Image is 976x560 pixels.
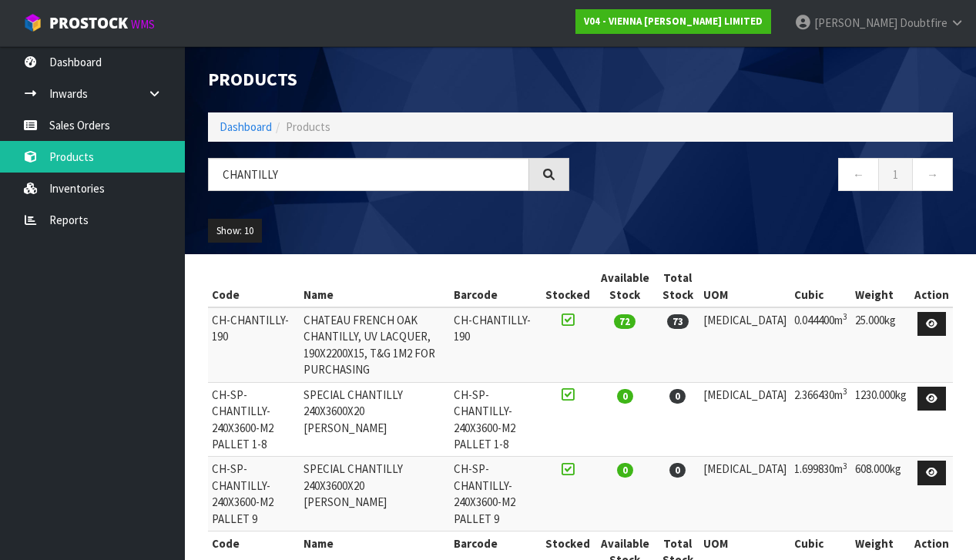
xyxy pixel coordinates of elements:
a: 1 [878,158,913,191]
span: 73 [667,314,689,329]
th: Name [300,266,451,307]
th: Total Stock [656,266,699,307]
span: 0 [669,463,686,478]
td: 2.366430m [790,382,851,457]
td: CH-SP-CHANTILLY-240X3600-M2 PALLET 1-8 [450,382,542,457]
td: [MEDICAL_DATA] [699,307,790,382]
td: 1230.000kg [851,382,911,457]
sup: 3 [843,311,847,322]
td: CH-CHANTILLY-190 [208,307,300,382]
strong: V04 - VIENNA [PERSON_NAME] LIMITED [584,15,763,28]
td: CH-SP-CHANTILLY-240X3600-M2 PALLET 9 [450,457,542,531]
sup: 3 [843,461,847,471]
span: 0 [617,463,633,478]
small: WMS [131,17,155,32]
span: 72 [614,314,636,329]
td: CH-CHANTILLY-190 [450,307,542,382]
a: Dashboard [220,119,272,134]
th: Weight [851,266,911,307]
a: ← [838,158,879,191]
td: 25.000kg [851,307,911,382]
span: [PERSON_NAME] [814,15,897,30]
img: cube-alt.png [23,13,42,32]
td: CH-SP-CHANTILLY-240X3600-M2 PALLET 9 [208,457,300,531]
th: Available Stock [594,266,656,307]
input: Search products [208,158,529,191]
td: 1.699830m [790,457,851,531]
th: Code [208,266,300,307]
h1: Products [208,69,569,89]
td: CH-SP-CHANTILLY-240X3600-M2 PALLET 1-8 [208,382,300,457]
td: 608.000kg [851,457,911,531]
button: Show: 10 [208,219,262,243]
span: 0 [617,389,633,404]
th: Cubic [790,266,851,307]
span: ProStock [49,13,128,33]
td: SPECIAL CHANTILLY 240X3600X20 [PERSON_NAME] [300,382,451,457]
span: Products [286,119,330,134]
span: Doubtfire [900,15,947,30]
td: CHATEAU FRENCH OAK CHANTILLY, UV LACQUER, 190X2200X15, T&G 1M2 FOR PURCHASING [300,307,451,382]
th: Stocked [542,266,594,307]
th: UOM [699,266,790,307]
td: SPECIAL CHANTILLY 240X3600X20 [PERSON_NAME] [300,457,451,531]
span: 0 [669,389,686,404]
td: 0.044400m [790,307,851,382]
th: Action [911,266,953,307]
sup: 3 [843,386,847,397]
td: [MEDICAL_DATA] [699,382,790,457]
td: [MEDICAL_DATA] [699,457,790,531]
a: → [912,158,953,191]
th: Barcode [450,266,542,307]
nav: Page navigation [592,158,954,196]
